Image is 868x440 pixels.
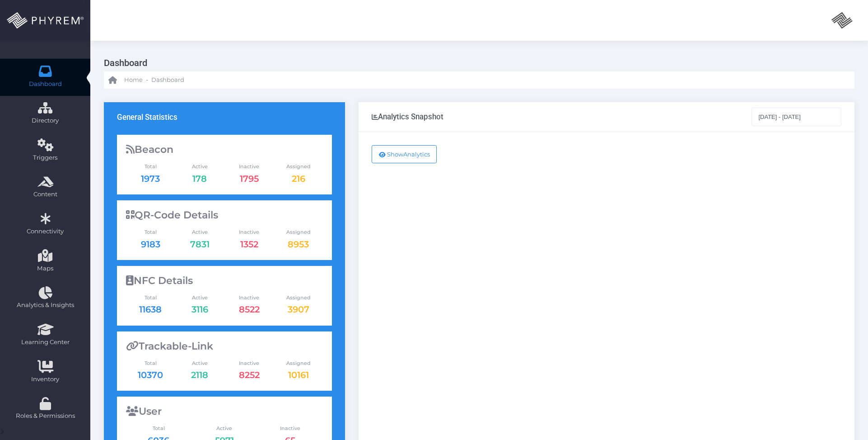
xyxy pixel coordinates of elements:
div: Beacon [126,144,323,156]
a: Home [108,71,143,89]
span: Triggers [6,153,84,162]
span: Show [387,151,403,158]
span: Total [126,163,175,170]
h3: General Statistics [117,113,177,122]
a: 8522 [239,304,260,315]
span: Content [6,190,84,199]
span: Roles & Permissions [6,412,84,421]
a: 178 [192,173,207,184]
span: Home [124,76,143,85]
a: 8953 [288,239,309,250]
span: Active [175,228,224,236]
span: Inactive [257,425,323,432]
div: User [126,406,323,417]
span: Dashboard [29,80,62,89]
span: Active [175,360,224,367]
span: Assigned [274,228,323,236]
a: 11638 [139,304,162,315]
a: 10161 [288,369,309,380]
span: Connectivity [6,227,84,236]
a: 1795 [240,173,259,184]
span: Dashboard [151,76,184,85]
li: - [145,76,149,85]
span: Inventory [6,375,84,384]
span: Inactive [224,163,274,170]
a: 216 [292,173,305,184]
a: Dashboard [151,71,184,89]
span: Inactive [224,294,274,302]
a: 3116 [191,304,208,315]
button: ShowAnalytics [372,145,437,163]
a: 1352 [240,239,258,250]
span: Total [126,294,175,302]
a: 8252 [239,369,260,380]
span: Assigned [274,294,323,302]
span: Total [126,228,175,236]
a: 7831 [190,239,210,250]
a: 1973 [141,173,160,184]
span: Analytics & Insights [6,301,84,310]
span: Active [175,163,224,170]
a: 10370 [138,369,163,380]
span: Assigned [274,163,323,170]
h3: Dashboard [104,54,848,71]
span: Active [191,425,257,432]
span: Assigned [274,360,323,367]
span: Active [175,294,224,302]
a: 9183 [141,239,160,250]
div: QR-Code Details [126,209,323,221]
div: NFC Details [126,275,323,287]
span: Learning Center [6,338,84,347]
span: Total [126,425,192,432]
input: Select Date Range [751,108,842,126]
span: Inactive [224,360,274,367]
div: Trackable-Link [126,341,323,352]
a: 2118 [191,369,208,380]
span: Directory [6,116,84,125]
div: Analytics Snapshot [372,112,443,121]
a: 3907 [288,304,309,315]
span: Maps [37,264,53,273]
span: Total [126,360,175,367]
span: Inactive [224,228,274,236]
